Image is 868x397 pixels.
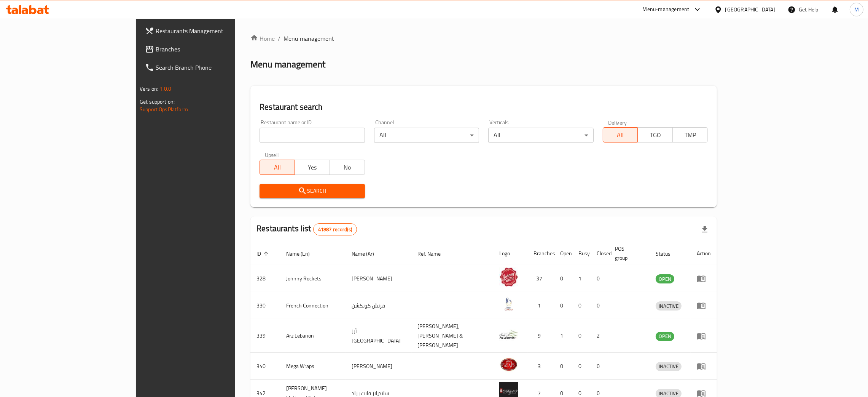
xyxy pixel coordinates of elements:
span: INACTIVE [656,362,682,371]
button: All [603,127,638,142]
td: 1 [554,319,572,353]
span: Name (En) [286,249,320,258]
span: ID [256,249,271,258]
span: M [854,5,859,14]
span: 1.0.0 [159,84,171,94]
td: Johnny Rockets [280,265,346,292]
th: Open [554,242,572,265]
div: Menu [697,362,711,371]
td: 0 [572,292,591,319]
span: TGO [641,130,670,141]
span: Search [266,186,358,196]
span: Version: [140,84,158,94]
button: Search [260,184,365,198]
span: OPEN [656,332,674,341]
img: Johnny Rockets [499,267,518,287]
img: Mega Wraps [499,355,518,374]
span: Name (Ar) [352,249,384,258]
span: POS group [615,244,640,263]
span: Ref. Name [418,249,451,258]
td: Arz Lebanon [280,319,346,353]
span: Menu management [283,34,334,43]
td: French Connection [280,292,346,319]
img: French Connection [499,295,518,314]
span: OPEN [656,275,674,283]
a: Restaurants Management [139,22,281,40]
span: Restaurants Management [156,26,275,35]
span: Yes [298,162,327,173]
label: Delivery [608,120,627,125]
h2: Restaurants list [256,223,357,235]
td: 0 [554,353,572,380]
h2: Menu management [250,58,325,70]
td: أرز [GEOGRAPHIC_DATA] [346,319,412,353]
td: 9 [527,319,554,353]
th: Closed [591,242,609,265]
th: Action [691,242,717,265]
td: [PERSON_NAME] [346,353,412,380]
td: 1 [572,265,591,292]
span: Status [656,249,680,258]
td: 2 [591,319,609,353]
span: All [263,162,292,173]
div: Menu-management [643,5,690,14]
button: Yes [295,160,330,175]
span: Branches [156,45,275,54]
td: 0 [554,292,572,319]
td: [PERSON_NAME] [346,265,412,292]
div: [GEOGRAPHIC_DATA] [725,5,776,14]
td: 1 [527,292,554,319]
td: Mega Wraps [280,353,346,380]
th: Logo [493,242,527,265]
nav: breadcrumb [250,34,717,43]
span: No [333,162,362,173]
span: 41887 record(s) [314,226,357,233]
button: TMP [672,127,708,142]
div: Menu [697,331,711,341]
div: All [374,128,479,143]
div: Menu [697,274,711,283]
td: فرنش كونكشن [346,292,412,319]
div: Menu [697,301,711,310]
td: 3 [527,353,554,380]
div: OPEN [656,332,674,341]
a: Search Branch Phone [139,58,281,77]
div: Export file [696,220,714,239]
td: 0 [554,265,572,292]
img: Arz Lebanon [499,325,518,344]
th: Busy [572,242,591,265]
td: 0 [572,319,591,353]
a: Support.OpsPlatform [140,104,188,114]
span: All [606,130,635,141]
span: Search Branch Phone [156,63,275,72]
div: INACTIVE [656,301,682,311]
td: 0 [591,292,609,319]
button: TGO [637,127,673,142]
span: TMP [676,130,705,141]
div: All [488,128,593,143]
td: 0 [591,353,609,380]
h2: Restaurant search [260,101,708,113]
a: Branches [139,40,281,58]
span: Get support on: [140,97,175,107]
td: 0 [591,265,609,292]
th: Branches [527,242,554,265]
td: 37 [527,265,554,292]
td: 0 [572,353,591,380]
div: Total records count [313,223,357,235]
button: All [260,160,295,175]
button: No [330,160,365,175]
span: INACTIVE [656,302,682,311]
td: [PERSON_NAME],[PERSON_NAME] & [PERSON_NAME] [412,319,494,353]
label: Upsell [265,152,279,157]
input: Search for restaurant name or ID.. [260,128,365,143]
